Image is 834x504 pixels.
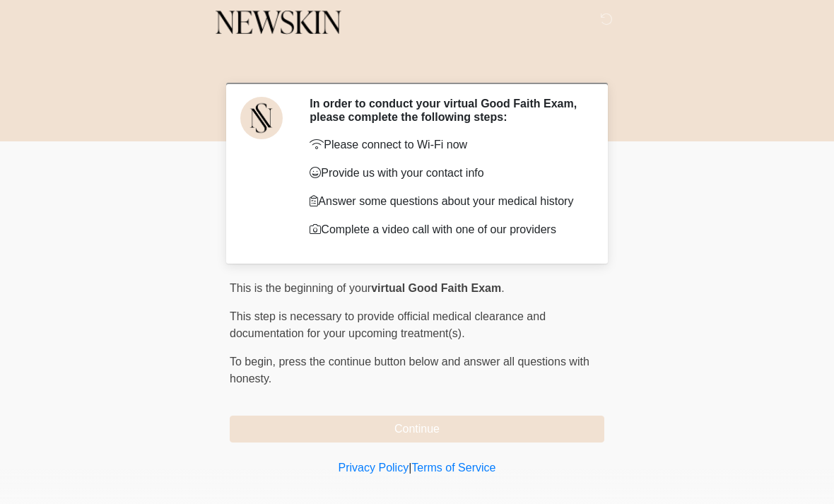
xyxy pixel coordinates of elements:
[310,221,583,238] p: Complete a video call with one of our providers
[230,356,589,385] span: press the continue button below and answer all questions with honesty.
[339,462,409,474] a: Privacy Policy
[310,136,583,153] p: Please connect to Wi-Fi now
[501,282,504,294] span: .
[411,462,495,474] a: Terms of Service
[230,416,604,443] button: Continue
[216,11,341,35] img: Newskin Logo
[310,165,583,182] p: Provide us with your contact info
[409,462,411,474] a: |
[371,282,501,294] strong: virtual Good Faith Exam
[240,97,283,139] img: Agent Avatar
[230,282,371,294] span: This is the beginning of your
[230,310,546,339] span: This step is necessary to provide official medical clearance and documentation for your upcoming ...
[230,356,278,368] span: To begin,
[310,97,583,124] h2: In order to conduct your virtual Good Faith Exam, please complete the following steps:
[310,193,583,210] p: Answer some questions about your medical history
[219,51,615,77] h1: ‎ ‎ ‎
